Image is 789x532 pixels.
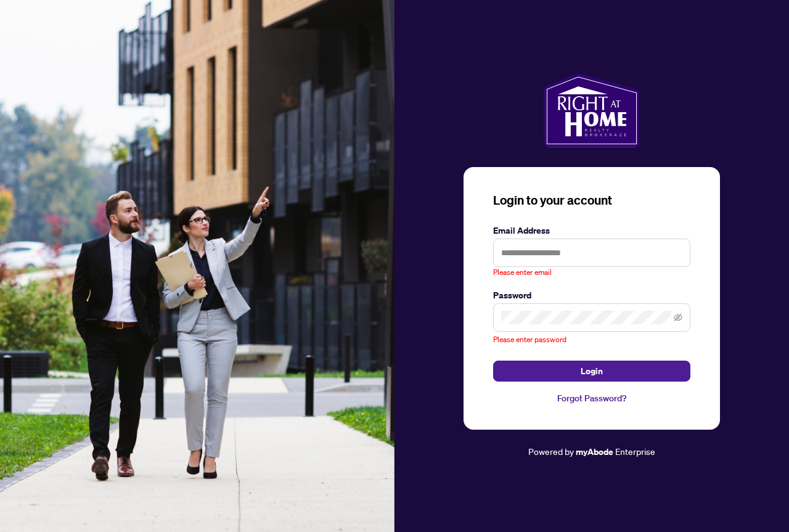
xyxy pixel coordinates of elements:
span: Enterprise [615,446,655,457]
label: Password [493,289,690,302]
span: Please enter password [493,335,566,344]
a: myAbode [576,445,613,459]
label: Email Address [493,224,690,237]
button: Login [493,361,690,382]
a: Forgot Password? [493,391,690,405]
span: Powered by [528,446,574,457]
h3: Login to your account [493,192,690,209]
span: Please enter email [493,267,552,279]
span: Login [581,361,603,381]
span: eye-invisible [674,313,682,322]
img: ma-logo [544,73,639,147]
